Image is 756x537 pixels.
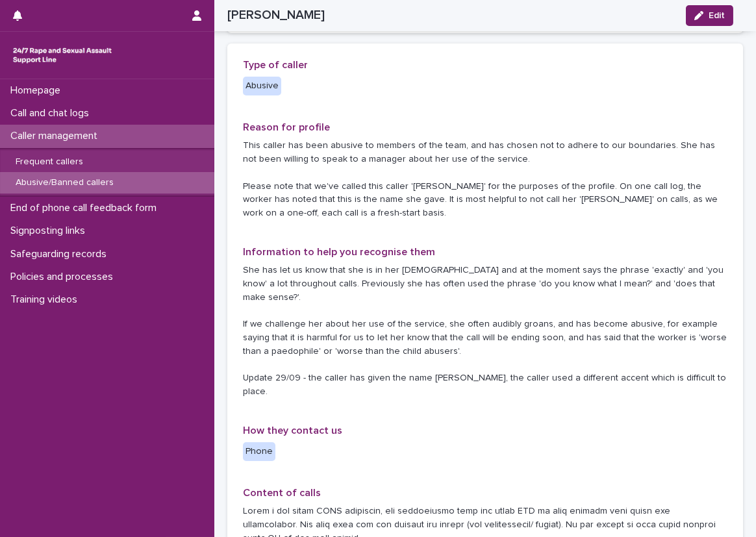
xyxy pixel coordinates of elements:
[243,247,435,257] span: Information to help you recognise them
[243,60,308,70] span: Type of caller
[243,488,321,498] span: Content of calls
[5,202,167,214] p: End of phone call feedback form
[243,139,727,220] p: This caller has been abusive to members of the team, and has chosen not to adhere to our boundari...
[5,84,71,97] p: Homepage
[5,177,124,188] p: Abusive/Banned callers
[227,8,325,23] h2: [PERSON_NAME]
[5,248,117,260] p: Safeguarding records
[5,156,94,168] p: Frequent callers
[243,425,342,436] span: How they contact us
[243,442,275,461] div: Phone
[243,77,281,95] div: Abusive
[10,42,114,68] img: rhQMoQhaT3yELyF149Cw
[709,11,725,20] span: Edit
[5,293,88,306] p: Training videos
[5,225,95,237] p: Signposting links
[243,264,727,399] p: She has let us know that she is in her [DEMOGRAPHIC_DATA] and at the moment says the phrase 'exac...
[5,107,99,119] p: Call and chat logs
[243,122,330,132] span: Reason for profile
[5,271,123,283] p: Policies and processes
[686,5,733,26] button: Edit
[5,130,108,142] p: Caller management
